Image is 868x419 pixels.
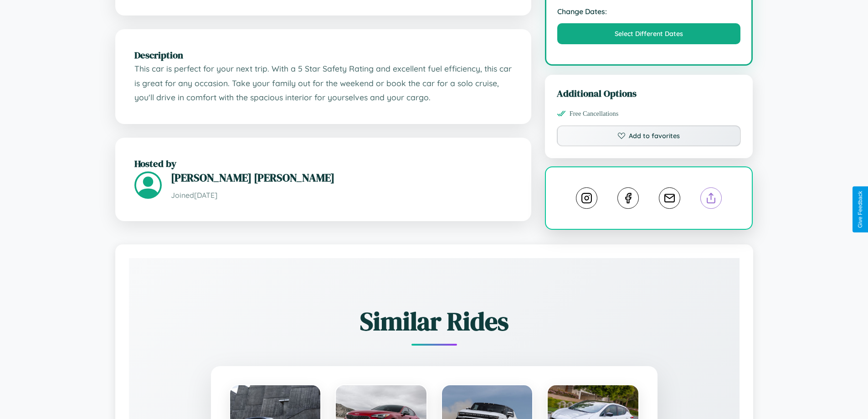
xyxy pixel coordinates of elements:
[557,23,741,44] button: Select Different Dates
[161,304,708,339] h2: Similar Rides
[134,157,512,170] h2: Hosted by
[570,110,619,118] span: Free Cancellations
[134,48,512,62] h2: Description
[134,62,512,105] p: This car is perfect for your next trip. With a 5 Star Safety Rating and excellent fuel efficiency...
[557,87,741,100] h3: Additional Options
[171,189,512,202] p: Joined [DATE]
[557,125,741,146] button: Add to favorites
[171,170,512,185] h3: [PERSON_NAME] [PERSON_NAME]
[857,191,863,228] div: Give Feedback
[557,7,741,16] strong: Change Dates:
